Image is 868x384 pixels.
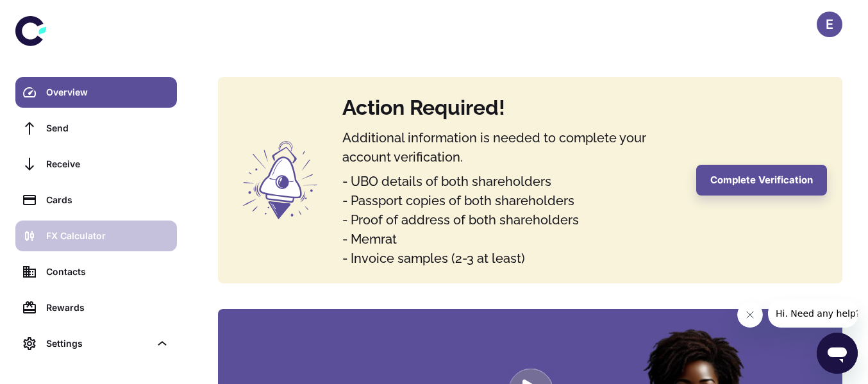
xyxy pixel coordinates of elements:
div: Contacts [46,265,169,279]
div: FX Calculator [46,229,169,243]
div: Overview [46,85,169,99]
a: Rewards [15,292,177,323]
div: Send [46,121,169,135]
div: Settings [15,328,177,359]
iframe: Message from company [768,299,858,328]
iframe: Button to launch messaging window [817,333,858,374]
a: Receive [15,149,177,179]
div: Rewards [46,301,169,315]
div: Cards [46,193,169,207]
a: Cards [15,185,177,215]
span: Hi. Need any help? [8,9,92,19]
div: Receive [46,157,169,171]
a: FX Calculator [15,221,177,251]
h5: - UBO details of both shareholders - Passport copies of both shareholders - Proof of address of b... [342,172,681,268]
button: E [817,12,842,37]
h4: Action Required! [342,92,681,123]
div: Settings [46,337,150,351]
a: Contacts [15,256,177,287]
iframe: Close message [737,302,763,328]
a: Send [15,113,177,144]
button: Complete Verification [696,165,827,196]
a: Overview [15,77,177,108]
h5: Additional information is needed to complete your account verification. [342,128,663,167]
